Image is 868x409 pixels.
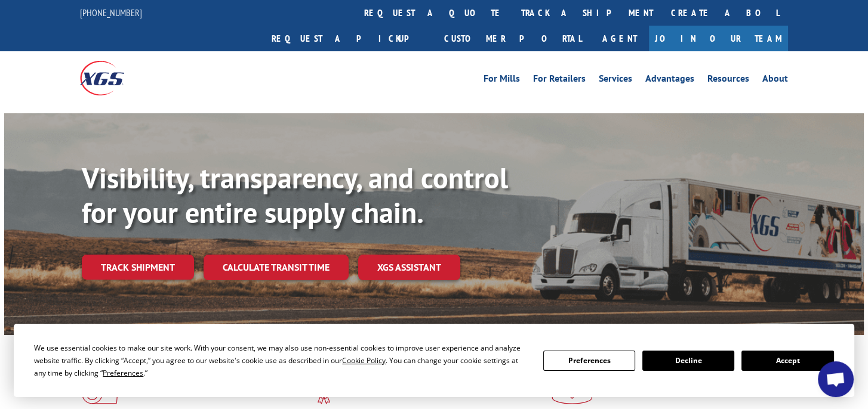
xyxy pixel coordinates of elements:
a: For Retailers [533,74,586,87]
a: Request a pickup [263,26,435,51]
a: About [762,74,788,87]
a: Resources [707,74,749,87]
a: [PHONE_NUMBER] [80,7,142,18]
div: We use essential cookies to make our site work. With your consent, we may also use non-essential ... [34,342,528,379]
a: Advantages [645,74,694,87]
a: Customer Portal [435,26,590,51]
b: Visibility, transparency, and control for your entire supply chain. [82,159,508,231]
button: Accept [741,351,833,371]
a: XGS ASSISTANT [358,255,460,280]
span: Preferences [103,368,143,378]
a: Services [599,74,632,87]
a: Join Our Team [649,26,788,51]
a: Track shipment [82,255,194,280]
a: Calculate transit time [204,255,349,280]
button: Preferences [543,351,635,371]
div: Open chat [818,361,854,397]
span: Cookie Policy [342,355,386,365]
button: Decline [642,351,734,371]
a: For Mills [484,74,520,87]
a: Agent [590,26,649,51]
div: Cookie Consent Prompt [14,324,854,397]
